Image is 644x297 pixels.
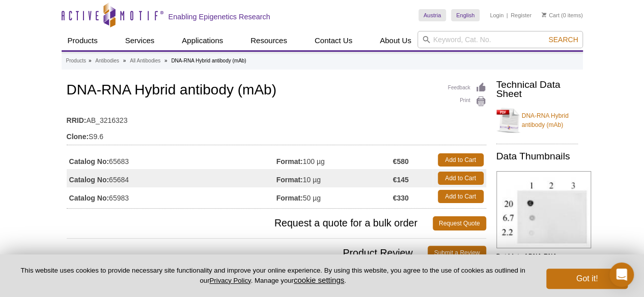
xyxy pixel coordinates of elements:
td: 100 µg [276,151,393,169]
a: Contact Us [309,31,358,50]
img: DNA-RNA Hybrid (mAb) tested by dot blot analysis. [496,171,591,248]
span: Product Review [67,246,428,260]
td: 65684 [67,169,276,187]
td: S9.6 [67,126,486,142]
a: Add to Cart [438,153,484,167]
a: Register [511,12,531,19]
a: Request Quote [433,216,486,230]
li: | [507,9,508,21]
a: Antibodies [95,56,119,65]
a: Add to Cart [438,190,484,203]
h2: Enabling Epigenetics Research [169,12,270,21]
li: » [123,58,126,63]
a: Products [66,56,86,65]
strong: Format: [276,193,303,203]
td: AB_3216323 [67,110,486,126]
li: » [164,58,167,63]
strong: Format: [276,175,303,184]
h2: Data Thumbnails [496,152,578,161]
td: 10 µg [276,169,393,187]
h2: Technical Data Sheet [496,80,578,98]
a: Privacy Policy [209,277,250,284]
a: All Antibodies [130,56,160,65]
input: Keyword, Cat. No. [417,31,583,48]
button: cookie settings [294,276,344,284]
li: DNA-RNA Hybrid antibody (mAb) [171,58,246,63]
a: English [451,9,480,21]
li: (0 items) [542,9,583,21]
span: Request a quote for a bulk order [67,216,433,230]
button: Got it! [546,269,628,289]
td: 65683 [67,151,276,169]
a: Login [490,12,503,19]
a: Resources [244,31,293,50]
span: Search [548,36,578,44]
a: About Us [374,31,417,50]
li: » [89,58,92,63]
strong: Catalog No: [69,193,109,203]
td: 50 µg [276,187,393,206]
p: This website uses cookies to provide necessary site functionality and improve your online experie... [16,266,529,285]
strong: Catalog No: [69,175,109,184]
a: Applications [176,31,229,50]
strong: €330 [393,193,408,203]
p: (Click image to enlarge and see details.) [496,252,578,288]
a: Products [62,31,104,50]
div: Open Intercom Messenger [609,262,634,287]
strong: Catalog No: [69,157,109,166]
strong: €145 [393,175,408,184]
a: Feedback [448,82,486,93]
h1: DNA-RNA Hybrid antibody (mAb) [67,82,486,100]
td: 65983 [67,187,276,206]
button: Search [545,35,581,44]
strong: Clone: [67,132,89,141]
img: Your Cart [542,12,546,17]
strong: €580 [393,157,408,166]
a: Services [119,31,161,50]
strong: RRID: [67,116,87,125]
strong: Format: [276,157,303,166]
a: DNA-RNA Hybrid antibody (mAb) [496,105,578,136]
b: Dot blot of DNA-RNA Hybrid (mAb). [496,253,557,269]
a: Print [448,96,486,107]
a: Add to Cart [438,172,484,185]
a: Submit a Review [428,246,486,260]
a: Cart [542,12,559,19]
a: Austria [418,9,446,21]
